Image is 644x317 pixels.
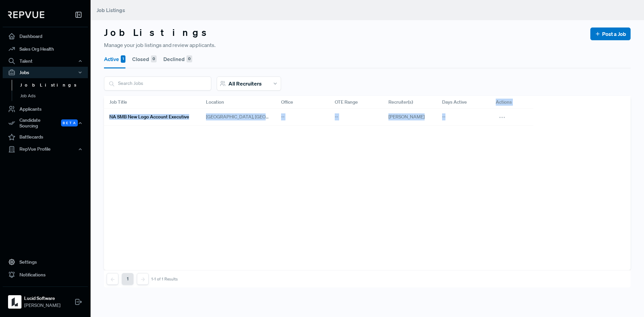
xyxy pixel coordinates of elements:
img: Lucid Software [9,297,20,307]
button: Previous [107,273,118,285]
div: 1 [121,55,125,63]
button: Active 1 [104,50,125,68]
span: Recruiter(s) [388,99,413,106]
span: [PERSON_NAME] [24,302,60,309]
img: RepVue [8,11,44,18]
button: 1 [122,273,133,285]
span: Job Listings [97,7,125,13]
div: 0 [151,55,157,63]
a: Notifications [3,268,88,281]
button: Candidate Sourcing Beta [3,115,88,131]
span: All Recruiters [228,80,262,87]
span: Days Active [442,99,467,106]
button: Post a Job [590,28,631,40]
nav: pagination [107,273,178,285]
span: [GEOGRAPHIC_DATA], [GEOGRAPHIC_DATA] [206,113,270,120]
div: -- [329,109,383,126]
span: Manage your job listings and review applicants. [104,41,216,49]
button: Talent [3,55,88,67]
a: NA SMB New Logo Account Executive [109,111,190,123]
a: Job Listings [12,80,97,91]
a: Post a Job [595,30,626,38]
a: Sales Org Health [3,43,88,55]
button: RepVue Profile [3,144,88,155]
a: Job Ads [12,91,97,101]
button: Jobs [3,67,88,78]
button: Closed 0 [132,50,157,68]
a: Applicants [3,103,88,115]
a: Settings [3,256,88,268]
span: Beta [61,119,78,126]
span: Job Title [109,99,127,106]
span: Office [281,99,293,106]
button: Declined 0 [163,50,192,68]
div: Candidate Sourcing [3,115,88,131]
div: -- [276,109,329,126]
span: OTE Range [335,99,358,106]
span: Actions [496,99,512,106]
div: -- [437,109,490,126]
strong: Lucid Software [24,295,60,302]
input: Search Jobs [104,77,211,90]
button: Next [137,273,149,285]
h3: Job Listings [104,27,213,38]
h6: NA SMB New Logo Account Executive [109,114,189,120]
div: 0 [186,55,192,63]
div: 1-1 of 1 Results [151,277,178,281]
a: Battlecards [3,131,88,144]
a: Lucid SoftwareLucid Software[PERSON_NAME] [3,286,88,312]
span: Location [206,99,224,106]
span: [PERSON_NAME] [388,114,425,120]
a: Dashboard [3,30,88,43]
